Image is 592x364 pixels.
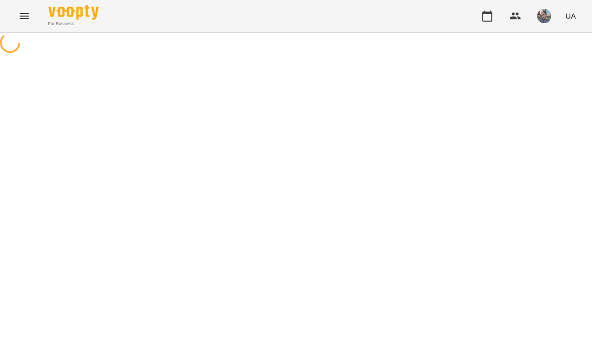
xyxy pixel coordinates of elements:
[561,7,580,25] button: UA
[48,21,99,27] span: For Business
[565,11,576,21] span: UA
[48,5,99,20] img: Voopty Logo
[537,9,551,23] img: 12e81ef5014e817b1a9089eb975a08d3.jpeg
[12,4,36,28] button: Menu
